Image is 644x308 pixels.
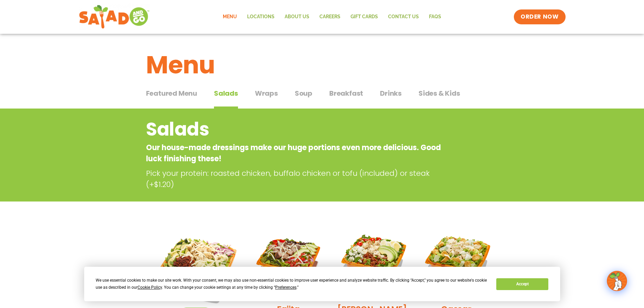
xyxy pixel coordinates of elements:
[521,13,558,21] span: ORDER NOW
[218,9,242,25] a: Menu
[314,9,345,25] a: Careers
[335,224,409,298] img: Product photo for Cobb Salad
[496,278,548,290] button: Accept
[251,224,325,298] img: Product photo for Fajita Salad
[280,9,314,25] a: About Us
[138,285,162,290] span: Cookie Policy
[214,88,238,98] span: Salads
[146,168,447,190] p: Pick your protein: roasted chicken, buffalo chicken or tofu (included) or steak (+$1.20)
[146,47,498,83] h1: Menu
[424,9,446,25] a: FAQs
[146,88,197,98] span: Featured Menu
[419,224,493,298] img: Product photo for Caesar Salad
[607,271,626,290] img: wpChatIcon
[146,142,444,164] p: Our house-made dressings make our huge portions even more delicious. Good luck finishing these!
[146,116,444,143] h2: Salads
[218,9,446,25] nav: Menu
[84,267,560,301] div: Cookie Consent Prompt
[96,277,488,291] div: We use essential cookies to make our site work. With your consent, we may also use non-essential ...
[383,9,424,25] a: Contact Us
[146,86,498,109] div: Tabbed content
[242,9,280,25] a: Locations
[255,88,278,98] span: Wraps
[79,3,150,30] img: new-SAG-logo-768×292
[345,9,383,25] a: GIFT CARDS
[514,9,565,24] a: ORDER NOW
[419,88,460,98] span: Sides & Kids
[275,285,296,290] span: Preferences
[295,88,312,98] span: Soup
[380,88,402,98] span: Drinks
[329,88,363,98] span: Breakfast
